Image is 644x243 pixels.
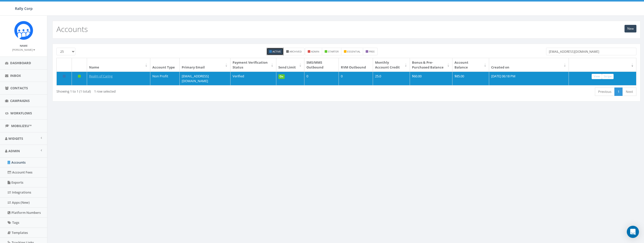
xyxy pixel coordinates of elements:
small: Active [273,50,281,53]
a: New [625,25,636,32]
a: 1 [614,88,623,96]
input: Type to search [546,48,636,55]
div: Showing 1 to 1 (1 total) [56,87,294,94]
td: $60.00 [410,72,452,85]
th: Primary Email : activate to sort column ascending [180,58,230,72]
td: [DATE] 06:18 PM [489,72,569,85]
td: Non Profit [150,72,180,85]
td: Verified [231,72,276,85]
span: 1 row selected [94,89,116,94]
span: Dashboard [10,61,31,65]
th: Name: activate to sort column ascending [87,58,150,72]
small: Archived [289,50,302,53]
span: Contacts [10,86,28,90]
th: Account Type [150,58,180,72]
span: Admin [8,149,20,153]
span: Workflows [10,111,32,115]
td: 0 [339,72,373,85]
a: Previous [595,88,615,96]
a: Stripe [602,74,614,79]
span: MobilizeU™ [11,124,32,128]
small: starter [328,50,339,53]
h2: Accounts [56,25,88,33]
span: Rally Corp [15,6,33,11]
td: $85.00 [452,72,489,85]
a: Realm of Caring [89,74,113,78]
span: Inbox [10,73,21,78]
small: free [369,50,375,53]
th: RVM Outbound [339,58,373,72]
small: Name [20,44,28,47]
th: Monthly Account Credit: activate to sort column ascending [373,58,410,72]
span: On [278,74,285,79]
small: admin [311,50,319,53]
th: Payment Verification Status : activate to sort column ascending [231,58,276,72]
td: [EMAIL_ADDRESS][DOMAIN_NAME] [180,72,230,85]
a: Next [622,88,636,96]
th: SMS/MMS Outbound [304,58,339,72]
th: Created on: activate to sort column ascending [489,58,569,72]
th: Account Balance: activate to sort column ascending [452,58,489,72]
div: Open Intercom Messenger [627,226,639,238]
td: 0 [304,72,339,85]
th: Send Limit: activate to sort column ascending [276,58,304,72]
small: essential [347,50,360,53]
th: Bonus &amp; Pre-Purchased Balance: activate to sort column ascending [410,58,452,72]
img: Icon_1.png [14,21,33,40]
a: [PERSON_NAME] [12,47,35,52]
a: View [592,74,602,79]
small: [PERSON_NAME] [12,48,35,51]
td: 25.0 [373,72,410,85]
span: Campaigns [10,98,30,103]
span: Widgets [8,136,23,141]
